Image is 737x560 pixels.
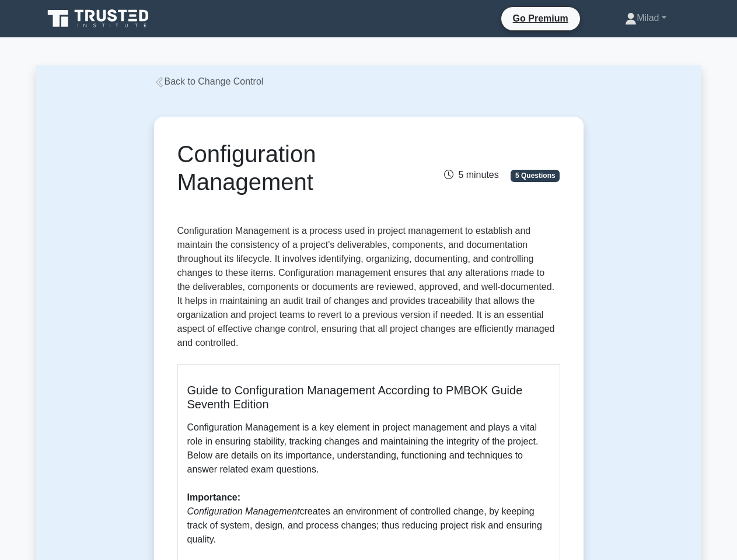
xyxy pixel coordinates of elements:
[154,76,264,86] a: Back to Change Control
[511,170,560,181] span: 5 Questions
[597,6,694,30] a: Milad
[187,383,550,411] h5: Guide to Configuration Management According to PMBOK Guide Seventh Edition
[187,506,300,516] i: Configuration Management
[177,140,428,196] h1: Configuration Management
[187,492,241,502] b: Importance:
[444,170,498,180] span: 5 minutes
[177,224,560,355] p: Configuration Management is a process used in project management to establish and maintain the co...
[506,11,575,26] a: Go Premium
